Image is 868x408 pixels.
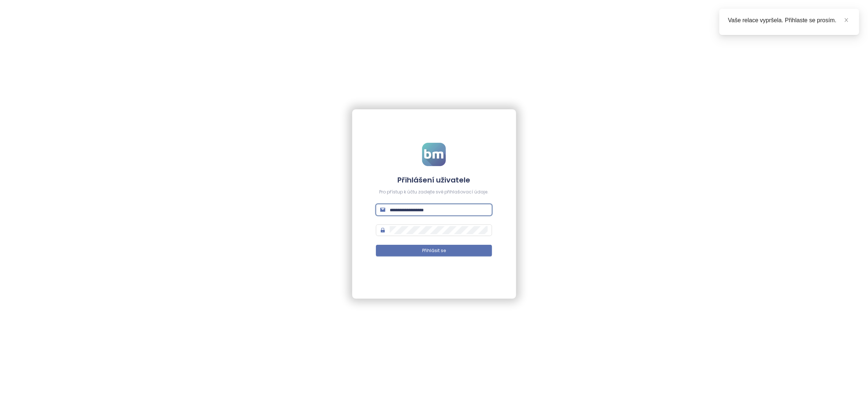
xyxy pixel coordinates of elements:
[422,247,446,254] span: Přihlásit se
[376,189,492,196] div: Pro přístup k účtu zadejte své přihlašovací údaje.
[728,16,851,25] div: Vaše relace vypršela. Přihlaste se prosím.
[844,17,849,23] span: close
[380,228,385,233] span: lock
[380,207,385,212] span: mail
[422,143,446,166] img: logo
[376,245,492,256] button: Přihlásit se
[376,175,492,185] h4: Přihlášení uživatele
